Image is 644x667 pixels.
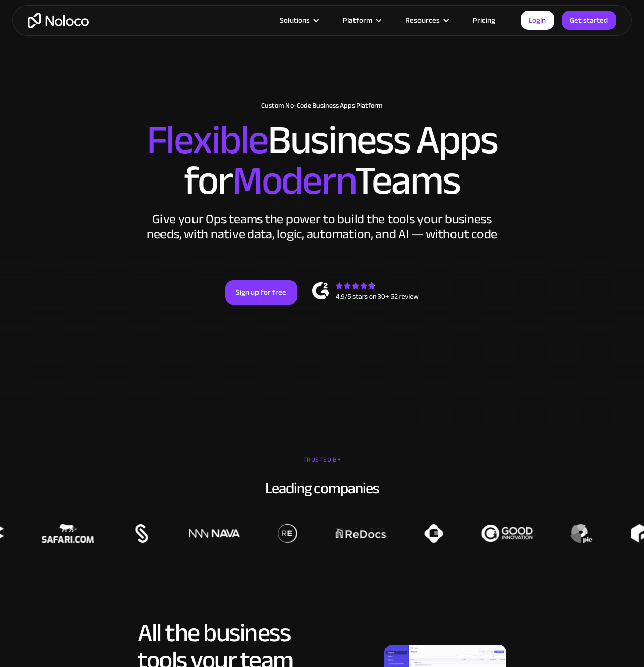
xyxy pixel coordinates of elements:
a: home [28,13,89,28]
a: Get started [562,11,616,30]
span: Flexible [147,102,268,178]
div: Solutions [280,14,310,27]
h2: Business Apps for Teams [10,120,634,201]
a: Login [521,11,554,30]
span: Modern [232,143,355,219]
h1: Custom No-Code Business Apps Platform [10,102,634,110]
div: Resources [405,14,440,27]
div: Platform [330,14,393,27]
div: Platform [343,14,372,27]
div: Resources [393,14,460,27]
a: Pricing [460,14,508,27]
div: Give your Ops teams the power to build the tools your business needs, with native data, logic, au... [144,211,500,242]
div: Solutions [267,14,330,27]
a: Sign up for free [225,280,297,305]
